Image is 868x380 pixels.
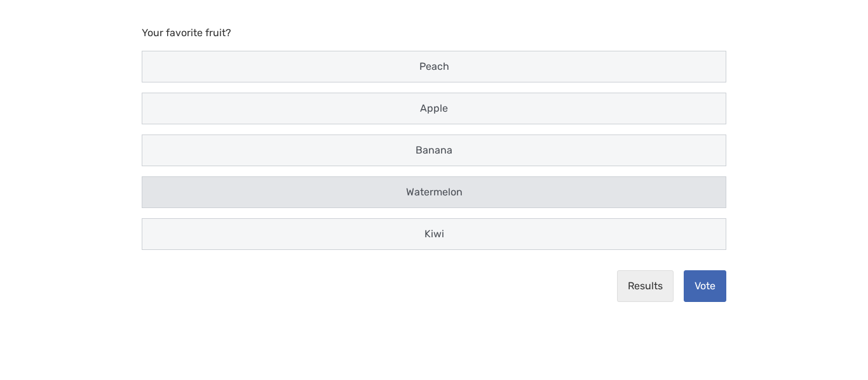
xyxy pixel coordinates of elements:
span: Banana [416,144,452,156]
button: Vote [684,270,726,302]
button: Results [617,270,674,302]
span: Kiwi [424,228,444,240]
span: Apple [420,102,448,114]
p: Your favorite fruit? [142,25,726,41]
span: Peach [419,60,449,72]
span: Watermelon [406,186,463,198]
